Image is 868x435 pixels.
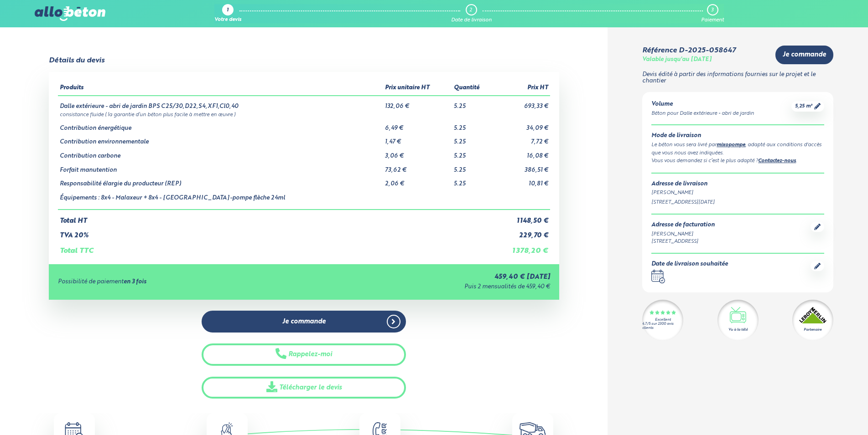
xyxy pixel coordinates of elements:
td: consistance fluide ( la garantie d’un béton plus facile à mettre en œuvre ) [58,110,550,118]
th: Prix unitaire HT [383,81,452,96]
span: Je commande [783,51,826,59]
div: 4.7/5 sur 2300 avis clients [642,322,683,330]
td: 2,06 € [383,174,452,188]
img: allobéton [35,6,105,21]
td: 386,51 € [494,160,550,174]
a: Contactez-nous [758,159,796,164]
td: TVA 20% [58,225,494,240]
td: 1 378,20 € [494,240,550,255]
div: Excellent [655,318,671,322]
td: Total TTC [58,240,494,255]
td: 3,06 € [383,146,452,160]
a: 2 Date de livraison [451,4,492,23]
div: Vous vous demandez si c’est le plus adapté ? . [651,157,824,165]
div: [PERSON_NAME] [651,189,824,197]
div: Date de livraison souhaitée [651,261,728,268]
div: [PERSON_NAME] [651,230,715,238]
td: Contribution environnementale [58,132,384,146]
td: 5.25 [452,132,494,146]
td: 34,09 € [494,118,550,132]
a: Je commande [202,311,406,333]
a: mixopompe [717,143,745,148]
div: Volume [651,101,754,108]
td: Contribution énergétique [58,118,384,132]
span: Je commande [282,318,326,326]
td: Forfait manutention [58,160,384,174]
div: Adresse de livraison [651,181,824,188]
td: 5.25 [452,96,494,110]
td: 5.25 [452,118,494,132]
td: 229,70 € [494,225,550,240]
th: Quantité [452,81,494,96]
iframe: Help widget launcher [787,399,858,425]
td: Dalle extérieure - abri de jardin BPS C25/30,D22,S4,XF1,Cl0,40 [58,96,384,110]
div: Puis 2 mensualités de 459,40 € [308,284,550,291]
th: Produits [58,81,384,96]
div: Béton pour Dalle extérieure - abri de jardin [651,110,754,118]
div: 3 [711,7,713,13]
td: 5.25 [452,160,494,174]
div: Date de livraison [451,17,492,23]
td: 6,49 € [383,118,452,132]
td: Total HT [58,210,494,225]
div: [STREET_ADDRESS][DATE] [651,199,824,206]
td: 73,62 € [383,160,452,174]
button: Rappelez-moi [202,343,406,366]
div: Adresse de facturation [651,222,715,229]
div: Possibilité de paiement [58,279,308,286]
a: 1 Votre devis [214,4,241,23]
td: 10,81 € [494,174,550,188]
div: Référence D-2025-058647 [642,46,736,55]
p: Devis édité à partir des informations fournies sur le projet et le chantier [642,72,833,85]
div: 459,40 € [DATE] [308,273,550,281]
div: Votre devis [214,17,241,23]
div: Le béton vous sera livré par , adapté aux conditions d'accès que vous nous avez indiquées. [651,141,824,157]
td: Contribution carbone [58,146,384,160]
div: Paiement [701,17,724,23]
div: [STREET_ADDRESS] [651,238,715,246]
th: Prix HT [494,81,550,96]
a: Télécharger le devis [202,377,406,399]
td: 5.25 [452,146,494,160]
td: 693,33 € [494,96,550,110]
div: 1 [227,8,229,14]
td: Équipements : 8x4 - Malaxeur + 8x4 - [GEOGRAPHIC_DATA]-pompe flèche 24ml [58,188,384,210]
td: 1,47 € [383,132,452,146]
div: Vu à la télé [728,327,748,333]
strong: en 3 fois [124,279,146,285]
div: Partenaire [804,327,821,333]
div: Mode de livraison [651,133,824,139]
a: Je commande [775,46,833,64]
a: 3 Paiement [701,4,724,23]
td: 1 148,50 € [494,210,550,225]
div: Valable jusqu'au [DATE] [642,56,712,63]
td: 132,06 € [383,96,452,110]
div: Détails du devis [49,56,104,65]
td: 5.25 [452,174,494,188]
td: Responsabilité élargie du producteur (REP) [58,174,384,188]
td: 16,08 € [494,146,550,160]
td: 7,72 € [494,132,550,146]
div: 2 [469,7,472,13]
